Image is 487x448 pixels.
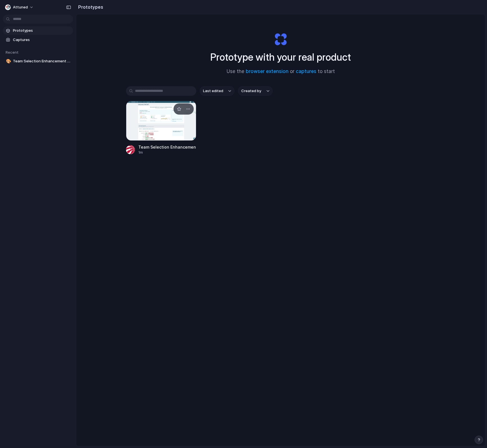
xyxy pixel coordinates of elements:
h1: Prototype with your real product [210,50,351,65]
button: Last edited [200,86,235,96]
span: Attuned [13,4,28,10]
div: 🎨 [6,58,10,65]
a: 🎨Team Selection Enhancement for AI Talk Coach [3,57,73,65]
button: Created by [238,86,273,96]
button: 🎨 [5,58,11,64]
div: 1m [138,150,196,155]
span: Recent [6,50,19,54]
a: browser extension [246,69,288,74]
span: Captures [13,37,71,43]
a: captures [296,69,316,74]
button: Attuned [3,3,37,12]
span: Use the or to start [227,68,335,75]
span: Team Selection Enhancement for AI Talk Coach [13,58,71,64]
a: Captures [3,36,73,44]
a: Team Selection Enhancement for AI Talk CoachTeam Selection Enhancement for AI Talk Coach1m [126,101,196,155]
span: Last edited [203,88,223,94]
a: Prototypes [3,26,73,35]
span: Prototypes [13,28,71,33]
div: Team Selection Enhancement for AI Talk Coach [138,144,196,150]
span: Created by [241,88,261,94]
h2: Prototypes [76,4,103,10]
